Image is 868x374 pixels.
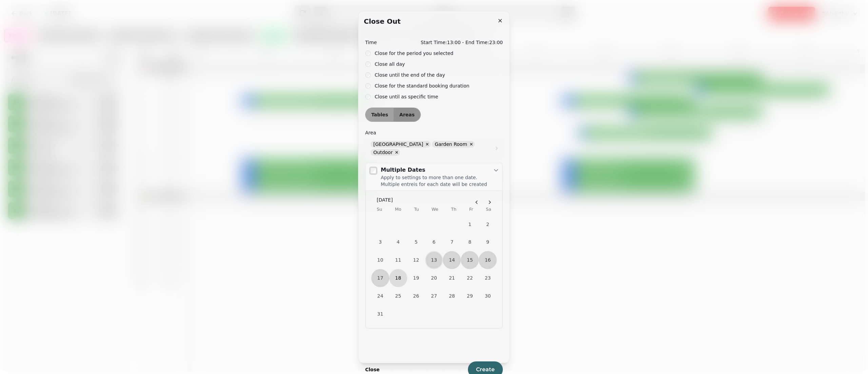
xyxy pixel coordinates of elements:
span: Time [365,38,377,46]
button: Thursday, August 28th, 2025 [443,287,461,305]
button: Friday, August 29th, 2025 [461,287,479,305]
label: Close all day [375,60,405,68]
th: Sunday [377,203,382,215]
th: Thursday [451,203,456,215]
button: Thursday, August 7th, 2025 [443,233,461,251]
button: Tuesday, August 5th, 2025 [407,233,425,251]
button: Monday, August 11th, 2025 [389,251,407,269]
th: Tuesday [414,203,419,215]
button: Saturday, August 2nd, 2025 [479,215,497,233]
button: Monday, August 4th, 2025 [389,233,407,251]
button: Monday, August 25th, 2025 [389,287,407,305]
p: Outdoor [373,149,393,156]
button: Wednesday, August 6th, 2025 [425,233,443,251]
button: Saturday, August 9th, 2025 [479,233,497,251]
button: Go to the Previous Month [471,197,482,208]
label: Close for the standard booking duration [375,82,469,90]
label: Close until as specific time [375,93,438,101]
button: Tuesday, August 26th, 2025 [407,287,425,305]
button: Friday, August 22nd, 2025 [461,269,479,287]
p: Start Time: 13:00 - End Time: 23:00 [421,38,503,46]
button: Friday, August 1st, 2025 [461,215,479,233]
button: Thursday, August 14th, 2025, selected [443,251,461,269]
button: Wednesday, August 20th, 2025 [425,269,443,287]
th: Friday [469,203,473,215]
button: Friday, August 8th, 2025 [461,233,479,251]
button: Today, Wednesday, August 13th, 2025, selected [426,252,442,268]
span: Close [365,367,380,372]
div: Multiple Dates [381,166,493,174]
button: Sunday, August 3rd, 2025 [371,233,389,251]
button: Sunday, August 17th, 2025, selected [371,269,389,287]
button: Saturday, August 16th, 2025, selected [479,251,497,269]
p: [GEOGRAPHIC_DATA] [373,141,423,148]
button: Monday, August 18th, 2025 [389,269,407,287]
button: Close [360,365,385,374]
button: Tables [366,108,394,121]
th: Wednesday [432,203,438,215]
button: Sunday, August 24th, 2025 [371,287,389,305]
span: [DATE] [377,197,393,203]
button: Go to the Next Month [484,197,495,208]
button: Areas [394,108,420,121]
button: Friday, August 15th, 2025, selected [461,251,479,269]
table: August 2025 [371,203,497,323]
button: Tuesday, August 19th, 2025 [407,269,425,287]
label: Close until the end of the day [375,71,445,79]
th: Saturday [486,203,491,215]
button: Saturday, August 30th, 2025 [479,287,497,305]
span: Areas [399,112,415,117]
button: Sunday, August 10th, 2025 [371,251,389,269]
label: Area [365,129,503,137]
button: Saturday, August 23rd, 2025 [479,269,497,287]
span: Tables [371,112,388,117]
th: Monday [395,203,401,215]
div: Apply to settings to more than one date. Multiple entreis for each date will be created [381,174,493,188]
p: Garden Room [435,141,467,148]
label: Close for the period you selected [375,49,453,57]
button: Sunday, August 31st, 2025 [371,305,389,323]
button: Tuesday, August 12th, 2025 [407,251,425,269]
button: Wednesday, August 27th, 2025 [425,287,443,305]
span: Create [476,367,495,372]
h2: Close out [364,17,401,26]
button: Thursday, August 21st, 2025 [443,269,461,287]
